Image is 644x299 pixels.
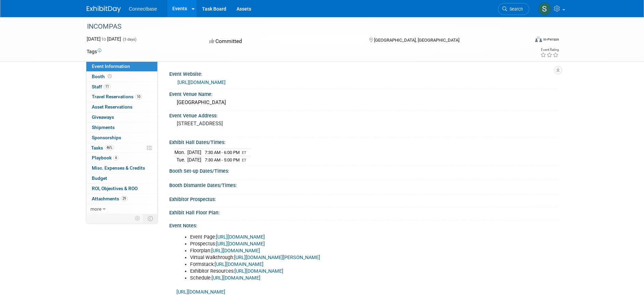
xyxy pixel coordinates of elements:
[86,143,157,153] a: Tasks46%
[86,204,157,214] a: more
[242,151,246,155] span: ET
[86,61,157,71] a: Event Information
[242,158,246,162] span: ET
[92,94,142,99] span: Travel Reservations
[105,145,114,150] span: 46%
[135,94,142,99] span: 10
[92,74,113,79] span: Booth
[92,63,130,69] span: Event Information
[212,275,260,281] a: [URL][DOMAIN_NAME]
[374,38,459,43] span: [GEOGRAPHIC_DATA], [GEOGRAPHIC_DATA]
[174,97,553,108] div: [GEOGRAPHIC_DATA]
[216,234,265,240] a: [URL][DOMAIN_NAME]
[122,37,137,42] span: (3 days)
[106,74,113,79] span: Booth not reserved yet
[169,220,558,229] div: Event Notes:
[174,156,187,163] td: Tue.
[169,208,558,216] div: Exhibit Hall Floor Plan:
[86,173,157,183] a: Budget
[86,72,157,82] a: Booth
[169,111,558,119] div: Event Venue Address:
[535,37,542,42] img: Format-Inperson.png
[498,3,529,15] a: Search
[87,6,121,13] img: ExhibitDay
[86,92,157,102] a: Travel Reservations10
[121,196,128,201] span: 29
[92,155,118,160] span: Playbook
[143,214,157,223] td: Toggle Event Tabs
[190,241,478,247] li: Prospectus:
[92,125,115,130] span: Shipments
[104,84,111,89] span: 11
[507,6,523,12] span: Search
[86,194,157,204] a: Attachments29
[132,214,144,223] td: Personalize Event Tab Strip
[86,133,157,143] a: Sponsorships
[190,254,478,261] li: Virtual Walkthrough:
[234,255,320,260] a: [URL][DOMAIN_NAME][PERSON_NAME]
[205,150,240,155] span: 7:30 AM - 6:00 PM
[190,275,478,282] li: Schedule:
[190,268,478,275] li: Exhibitor Resources:
[113,155,118,160] span: 4
[92,186,138,191] span: ROI, Objectives & ROO
[207,35,358,47] div: Committed
[90,206,101,212] span: more
[92,135,121,140] span: Sponsorships
[187,156,201,163] td: [DATE]
[129,6,157,12] span: Connectbase
[176,289,225,295] a: [URL][DOMAIN_NAME]
[86,163,157,173] a: Misc. Expenses & Credits
[489,35,559,46] div: Event Format
[86,112,157,122] a: Giveaways
[86,184,157,194] a: ROI, Objectives & ROO
[215,261,263,267] a: [URL][DOMAIN_NAME]
[187,149,201,156] td: [DATE]
[86,123,157,132] a: Shipments
[205,157,240,162] span: 7:30 AM - 5:00 PM
[169,166,558,174] div: Booth Set-up Dates/Times:
[538,2,551,15] img: Stephanie Bird
[87,36,121,42] span: [DATE] [DATE]
[174,149,187,156] td: Mon.
[92,196,128,201] span: Attachments
[177,120,324,127] pre: [STREET_ADDRESS]
[169,194,558,203] div: Exhibitor Prospectus:
[86,102,157,112] a: Asset Reservations
[92,165,145,171] span: Misc. Expenses & Credits
[92,175,107,181] span: Budget
[101,36,107,42] span: to
[169,137,558,146] div: Exhibit Hall Dates/Times:
[211,248,260,254] a: [URL][DOMAIN_NAME]
[169,180,558,189] div: Booth Dismantle Dates/Times:
[92,84,111,89] span: Staff
[190,234,478,241] li: Event Page:
[190,261,478,268] li: Formstack:
[92,114,114,120] span: Giveaways
[86,153,157,163] a: Playbook4
[216,241,265,247] a: [URL][DOMAIN_NAME]
[87,48,101,55] td: Tags
[234,268,283,274] a: [URL][DOMAIN_NAME]
[86,82,157,92] a: Staff11
[543,37,559,42] div: In-Person
[177,80,226,85] a: [URL][DOMAIN_NAME]
[190,247,478,254] li: Floorplan:
[540,48,559,52] div: Event Rating
[169,69,558,77] div: Event Website:
[92,104,132,110] span: Asset Reservations
[91,145,114,151] span: Tasks
[85,20,519,33] div: INCOMPAS
[169,89,558,98] div: Event Venue Name:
